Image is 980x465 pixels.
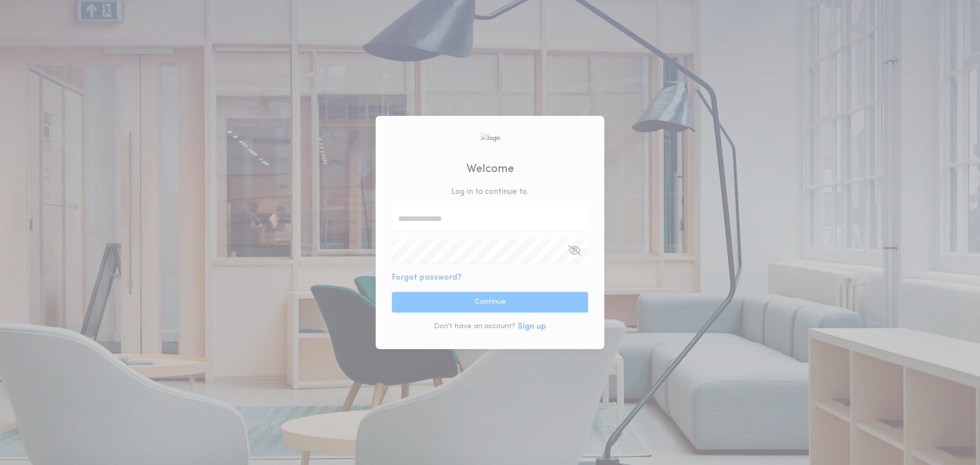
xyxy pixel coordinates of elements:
img: logo [480,133,500,143]
h2: Welcome [467,161,514,178]
button: Forgot password? [392,272,462,284]
button: Continue [392,292,588,312]
p: Don't have an account? [434,322,516,332]
button: Sign up [518,321,546,333]
p: Log in to continue to . [451,186,529,198]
